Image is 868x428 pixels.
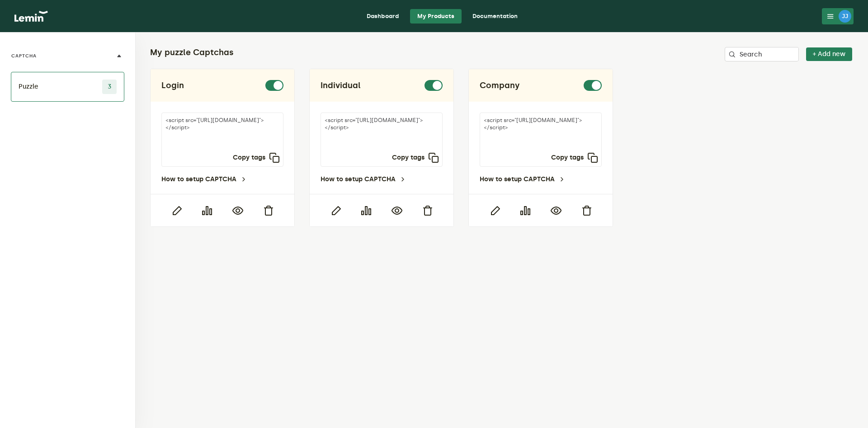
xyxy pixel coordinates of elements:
[11,72,124,102] li: Puzzle
[480,80,520,91] h2: Company
[11,40,124,72] button: CAPTCHA
[480,176,566,183] a: How to setup CAPTCHA
[321,80,361,91] h2: Individual
[551,152,598,163] button: Copy tags
[14,11,48,22] img: logo
[725,47,799,61] input: Search
[233,152,280,163] button: Copy tags
[102,80,117,94] span: 3
[392,152,439,163] button: Copy tags
[822,8,854,24] button: JJ
[11,52,37,60] label: CAPTCHA
[150,47,234,58] h2: My puzzle Captchas
[359,9,406,24] a: Dashboard
[321,176,406,183] a: How to setup CAPTCHA
[839,10,851,23] div: JJ
[806,47,852,61] button: + Add new
[465,9,525,24] a: Documentation
[161,176,247,183] a: How to setup CAPTCHA
[161,80,184,91] h2: Login
[410,9,462,24] a: My Products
